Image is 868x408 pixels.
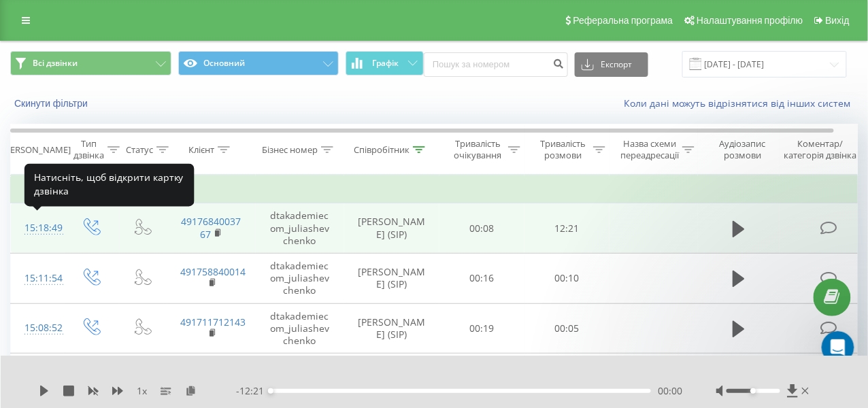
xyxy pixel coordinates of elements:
img: Profile image for Daria [146,22,173,49]
div: Співробітник [354,144,410,156]
td: 00:08 [439,203,524,254]
td: 00:16 [439,253,524,303]
td: [PERSON_NAME] (SIP) [344,354,439,404]
div: Serhii [61,228,88,243]
img: Profile image for Serhii [28,215,55,242]
span: Оцініть бесіду [61,216,132,226]
button: Експорт [575,52,648,77]
div: Accessibility label [751,388,756,394]
div: Нещодавнє повідомленняProfile image for SerhiiОцініть бесідуSerhii•4 дн. тому [14,183,258,254]
div: 15:18:49 [24,215,52,241]
a: Коли дані можуть відрізнятися вiд інших систем [624,97,858,109]
p: Вiтаю 👋 [27,97,245,120]
button: Скинути фільтри [10,97,95,109]
span: Реферальна програма [573,15,673,26]
div: Тривалість розмови [536,138,590,161]
td: [PERSON_NAME] (SIP) [344,303,439,354]
button: Допомога [182,252,272,307]
img: logo [27,26,118,47]
div: Назва схеми переадресації [620,138,679,161]
p: Чим вам допомогти? [27,120,245,166]
span: - 12:21 [236,384,271,398]
div: Тривалість очікування [451,138,505,161]
td: dtakademiecom_juliashevchenko [256,253,344,303]
div: Нещодавнє повідомлення [28,194,244,209]
div: Бізнес номер [262,144,318,156]
button: Всі дзвінки [10,51,171,75]
div: Коментар/категорія дзвінка [781,138,861,161]
span: Вихід [826,15,850,26]
div: Натисніть, щоб відкрити картку дзвінка [24,163,195,206]
div: Accessibility label [268,388,273,394]
button: Основний [178,51,339,75]
iframe: Intercom live chat [822,331,854,364]
div: Profile image for SerhiiОцініть бесідуSerhii•4 дн. тому [14,203,258,254]
button: Повідомлення [90,252,181,307]
td: 12:21 [524,203,610,254]
img: Profile image for Serhii [171,22,199,49]
span: Повідомлення [101,286,171,296]
div: 15:08:52 [24,315,52,341]
span: Графік [372,58,399,68]
a: 4917684003767 [182,215,241,240]
td: [PERSON_NAME] (SIP) [344,253,439,303]
div: Закрити [234,22,258,46]
div: Тип дзвінка [73,138,104,161]
img: Profile image for Ringostat [197,22,224,49]
td: dtakademiecom_juliashevchenko [256,354,344,404]
td: dtakademiecom_juliashevchenko [256,303,344,354]
span: Налаштування профілю [697,15,803,26]
span: 1 x [137,384,147,398]
div: 15:11:54 [24,265,52,292]
td: [PERSON_NAME] (SIP) [344,203,439,254]
span: Головна [22,286,67,296]
div: Аудіозапис розмови [710,138,775,161]
input: Пошук за номером [424,52,568,77]
td: dtakademiecom_juliashevchenko [256,203,344,254]
div: Статус [126,144,153,156]
td: 00:19 [439,303,524,354]
td: 00:05 [524,303,610,354]
button: Графік [346,51,424,75]
div: Клієнт [188,144,214,156]
a: 491711712143 [181,316,246,328]
a: 491758840014 [181,265,246,278]
span: Допомога [202,286,251,296]
td: 00:04 [524,354,610,404]
td: 00:10 [524,253,610,303]
div: • 4 дн. тому [90,228,148,243]
span: 00:00 [658,384,682,398]
span: Всі дзвінки [33,58,78,69]
div: [PERSON_NAME] [2,144,71,156]
td: 00:24 [439,354,524,404]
